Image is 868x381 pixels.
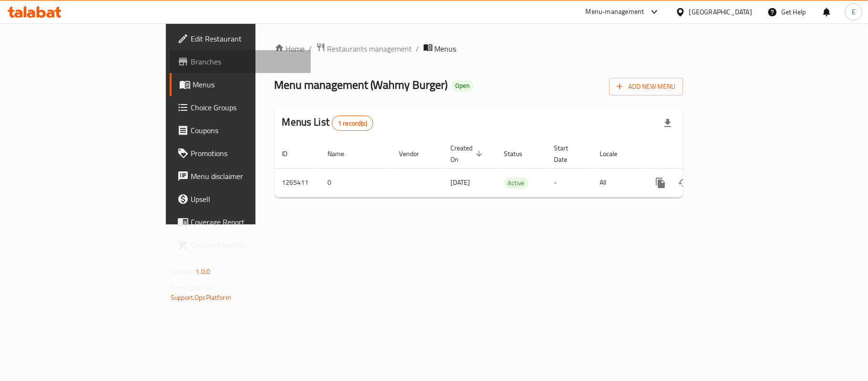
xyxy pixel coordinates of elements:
[195,265,210,278] span: 1.0.0
[170,233,311,256] a: Grocery Checklist
[191,170,303,182] span: Menu disclaimer
[452,82,474,90] span: Open
[547,168,592,197] td: -
[689,7,752,17] div: [GEOGRAPHIC_DATA]
[435,43,457,54] span: Menus
[191,216,303,228] span: Coverage Report
[504,148,535,159] span: Status
[191,239,303,251] span: Grocery Checklist
[282,148,300,159] span: ID
[191,56,303,67] span: Branches
[416,43,419,54] li: /
[332,119,373,128] span: 1 record(s)
[609,78,683,95] button: Add New Menu
[504,177,529,189] div: Active
[193,79,303,90] span: Menus
[451,176,470,189] span: [DATE]
[672,171,695,194] button: Change Status
[592,168,642,197] td: All
[275,139,748,198] table: enhanced table
[171,291,231,304] a: Support.OpsPlatform
[504,178,529,189] span: Active
[170,142,311,165] a: Promotions
[191,33,303,44] span: Edit Restaurant
[170,188,311,211] a: Upsell
[656,112,679,135] div: Export file
[191,193,303,205] span: Upsell
[600,148,630,159] span: Locale
[170,96,311,119] a: Choice Groups
[191,125,303,136] span: Coupons
[332,116,373,131] div: Total records count
[328,148,357,159] span: Name
[170,27,311,50] a: Edit Restaurant
[282,115,373,131] h2: Menus List
[170,50,311,73] a: Branches
[171,282,214,294] span: Get support on:
[170,119,311,142] a: Coupons
[399,148,432,159] span: Vendor
[586,6,644,18] div: Menu-management
[452,80,474,92] div: Open
[316,42,412,55] a: Restaurants management
[617,81,675,93] span: Add New Menu
[275,42,683,55] nav: breadcrumb
[327,43,412,54] span: Restaurants management
[320,168,392,197] td: 0
[191,102,303,113] span: Choice Groups
[852,7,856,17] span: E
[191,148,303,159] span: Promotions
[642,139,748,169] th: Actions
[170,73,311,96] a: Menus
[451,142,485,165] span: Created On
[171,265,194,278] span: Version:
[170,165,311,188] a: Menu disclaimer
[649,171,672,194] button: more
[275,74,448,95] span: Menu management ( Wahmy Burger )
[554,142,581,165] span: Start Date
[170,211,311,233] a: Coverage Report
